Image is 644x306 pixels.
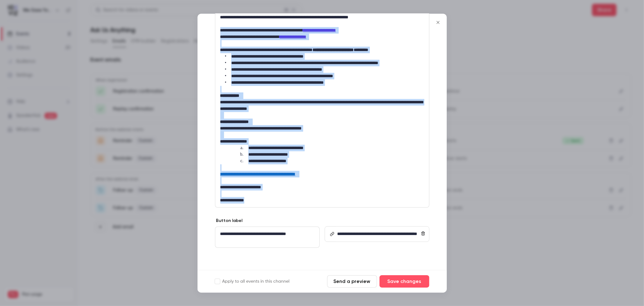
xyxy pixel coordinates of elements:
button: Send a preview [327,275,377,288]
label: Apply to all events in this channel [215,278,290,285]
div: editor [335,227,429,241]
div: editor [215,227,319,247]
button: Save changes [379,275,429,288]
label: Button label [215,218,243,224]
button: Close [432,16,444,29]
